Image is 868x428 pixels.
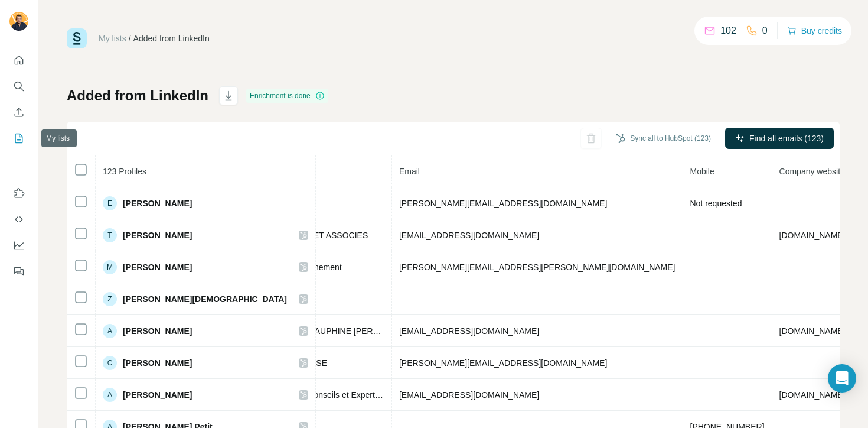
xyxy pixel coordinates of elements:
[399,390,539,400] span: [EMAIL_ADDRESS][DOMAIN_NAME]
[9,209,28,230] button: Use Surfe API
[103,228,117,242] div: T
[103,167,146,176] span: 123 Profiles
[399,199,607,208] span: [PERSON_NAME][EMAIL_ADDRESS][DOMAIN_NAME]
[749,132,824,144] span: Find all emails (123)
[67,86,208,105] h1: Added from LinkedIn
[123,261,192,273] span: [PERSON_NAME]
[256,389,384,401] span: FIL ROUGE - Conseils et Expertise Comptable
[399,326,539,336] span: [EMAIL_ADDRESS][DOMAIN_NAME]
[779,167,845,176] span: Company website
[779,326,846,336] span: [DOMAIN_NAME]
[779,231,846,240] span: [DOMAIN_NAME]
[9,235,28,256] button: Dashboard
[9,12,28,31] img: Avatar
[256,325,384,337] span: IN EXTENSO DAUPHINE [PERSON_NAME]
[123,325,192,337] span: [PERSON_NAME]
[99,34,126,43] a: My lists
[690,199,742,208] span: Not requested
[9,183,28,204] button: Use Surfe on LinkedIn
[399,358,607,368] span: [PERSON_NAME][EMAIL_ADDRESS][DOMAIN_NAME]
[246,89,328,103] div: Enrichment is done
[779,390,846,400] span: [DOMAIN_NAME]
[787,22,842,39] button: Buy credits
[9,128,28,149] button: My lists
[123,197,192,209] span: [PERSON_NAME]
[67,28,87,48] img: Surfe Logo
[828,364,856,393] div: Open Intercom Messenger
[399,231,539,240] span: [EMAIL_ADDRESS][DOMAIN_NAME]
[725,128,834,149] button: Find all emails (123)
[123,389,192,401] span: [PERSON_NAME]
[123,293,287,305] span: [PERSON_NAME][DEMOGRAPHIC_DATA]
[103,260,117,274] div: M
[123,357,192,369] span: [PERSON_NAME]
[103,388,117,402] div: A
[123,229,192,241] span: [PERSON_NAME]
[720,24,736,38] p: 102
[9,76,28,97] button: Search
[103,196,117,210] div: E
[9,261,28,282] button: Feedback
[399,262,676,272] span: [PERSON_NAME][EMAIL_ADDRESS][PERSON_NAME][DOMAIN_NAME]
[129,33,131,44] li: /
[608,129,719,147] button: Sync all to HubSpot (123)
[103,324,117,338] div: A
[9,102,28,123] button: Enrich CSV
[690,167,714,176] span: Mobile
[103,292,117,306] div: Z
[103,356,117,370] div: C
[133,33,210,44] div: Added from LinkedIn
[9,50,28,71] button: Quick start
[762,24,768,38] p: 0
[399,167,420,176] span: Email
